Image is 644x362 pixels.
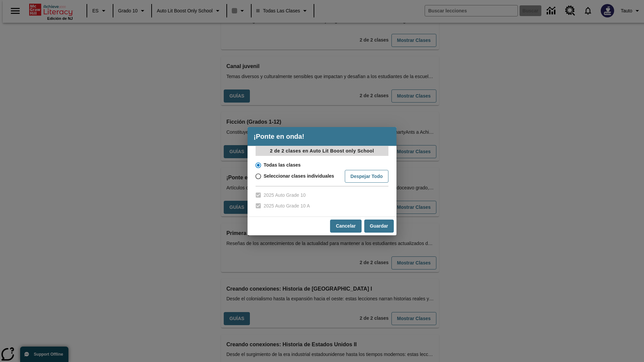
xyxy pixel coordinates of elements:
span: Seleccionar clases individuales [264,173,334,180]
span: 2025 Auto Grade 10 A [264,202,310,209]
p: 2 de 2 clases en Auto Lit Boost only School [256,146,388,156]
button: Guardar [364,220,394,233]
span: 2025 Auto Grade 10 [264,192,306,199]
button: Cancelar [330,220,361,233]
span: Todas las clases [264,162,301,169]
h4: ¡Ponte en onda! [248,127,396,146]
button: Despejar todo [345,170,388,183]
